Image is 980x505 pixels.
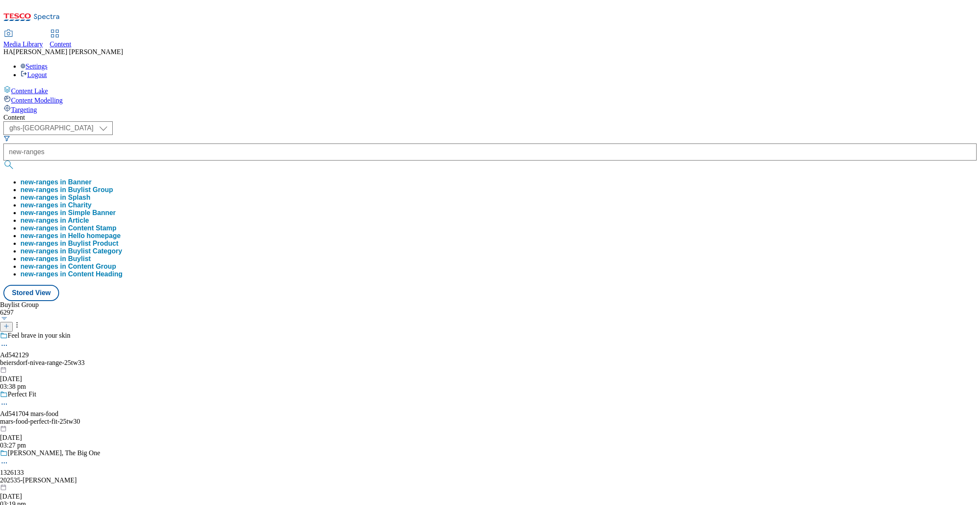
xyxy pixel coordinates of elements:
a: Targeting [3,104,977,114]
div: new-ranges in [20,232,121,240]
div: new-ranges in [20,186,113,194]
span: Content [50,40,71,48]
button: new-ranges in Content Heading [20,270,122,278]
button: new-ranges in Buylist Product [20,240,118,247]
button: new-ranges in Content Group [20,263,116,270]
button: new-ranges in Splash [20,194,91,201]
a: Media Library [3,30,43,48]
button: new-ranges in Content Stamp [20,224,117,232]
div: [PERSON_NAME], The Big One [8,449,100,457]
a: Content Lake [3,86,977,95]
input: Search [3,143,977,161]
div: new-ranges in [20,224,117,232]
button: new-ranges in Buylist [20,255,91,263]
span: Hello homepage [68,232,121,239]
span: Content Lake [11,87,48,95]
button: Stored View [3,285,59,301]
a: Content Modelling [3,95,977,104]
button: new-ranges in Simple Banner [20,209,116,217]
div: Feel brave in your skin [8,332,71,339]
span: Content Group [68,263,116,270]
a: Content [50,30,71,48]
span: Media Library [3,40,43,48]
button: new-ranges in Buylist Group [20,186,113,194]
button: new-ranges in Buylist Category [20,247,122,255]
button: new-ranges in Charity [20,201,91,209]
button: new-ranges in Banner [20,178,91,186]
span: Content Modelling [11,97,63,104]
span: Buylist Group [68,186,113,193]
button: new-ranges in Article [20,217,89,224]
a: Logout [20,71,47,78]
span: Content Stamp [68,224,117,232]
button: new-ranges in Hello homepage [20,232,121,240]
a: Settings [20,63,48,70]
span: [PERSON_NAME] [PERSON_NAME] [13,48,123,55]
div: Perfect Fit [8,390,36,398]
div: new-ranges in [20,263,116,270]
div: Content [3,114,977,121]
svg: Search Filters [3,135,10,142]
span: Targeting [11,106,37,113]
span: HA [3,48,13,55]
